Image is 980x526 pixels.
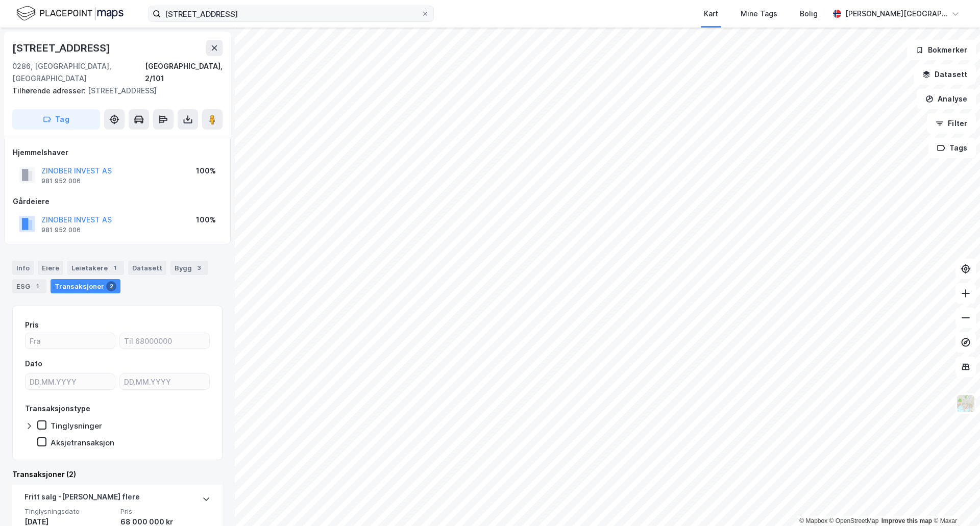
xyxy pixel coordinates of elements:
[145,60,223,85] div: [GEOGRAPHIC_DATA], 2/101
[929,477,980,526] div: Kontrollprogram for chat
[41,177,81,185] div: 981 952 006
[829,517,879,524] a: OpenStreetMap
[67,261,124,275] div: Leietakere
[929,477,980,526] iframe: Chat Widget
[25,319,39,331] div: Pris
[24,491,140,507] div: Fritt salg - [PERSON_NAME] flere
[26,374,115,389] input: DD.MM.YYYY
[41,226,81,234] div: 981 952 006
[161,6,421,21] input: Søk på adresse, matrikkel, gårdeiere, leietakere eller personer
[800,8,818,20] div: Bolig
[51,421,102,431] div: Tinglysninger
[13,146,222,159] div: Hjemmelshaver
[194,263,204,273] div: 3
[845,8,947,20] div: [PERSON_NAME][GEOGRAPHIC_DATA]
[12,60,145,85] div: 0286, [GEOGRAPHIC_DATA], [GEOGRAPHIC_DATA]
[914,64,976,85] button: Datasett
[12,279,46,293] div: ESG
[13,195,222,208] div: Gårdeiere
[12,85,214,97] div: [STREET_ADDRESS]
[16,5,124,22] img: logo.f888ab2527a4732fd821a326f86c7f29.svg
[928,138,976,158] button: Tags
[25,358,42,370] div: Dato
[106,281,116,291] div: 2
[907,40,976,60] button: Bokmerker
[128,261,166,275] div: Datasett
[799,517,827,524] a: Mapbox
[917,89,976,109] button: Analyse
[704,8,718,20] div: Kart
[26,333,115,348] input: Fra
[32,281,42,291] div: 1
[956,394,975,413] img: Z
[51,279,120,293] div: Transaksjoner
[51,438,114,447] div: Aksjetransaksjon
[12,86,88,95] span: Tilhørende adresser:
[120,374,209,389] input: DD.MM.YYYY
[120,507,210,516] span: Pris
[24,507,114,516] span: Tinglysningsdato
[25,403,90,415] div: Transaksjonstype
[38,261,63,275] div: Eiere
[170,261,208,275] div: Bygg
[12,261,34,275] div: Info
[12,40,112,56] div: [STREET_ADDRESS]
[196,214,216,226] div: 100%
[110,263,120,273] div: 1
[120,333,209,348] input: Til 68000000
[741,8,777,20] div: Mine Tags
[12,468,223,481] div: Transaksjoner (2)
[881,517,932,524] a: Improve this map
[196,165,216,177] div: 100%
[927,113,976,134] button: Filter
[12,109,100,130] button: Tag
